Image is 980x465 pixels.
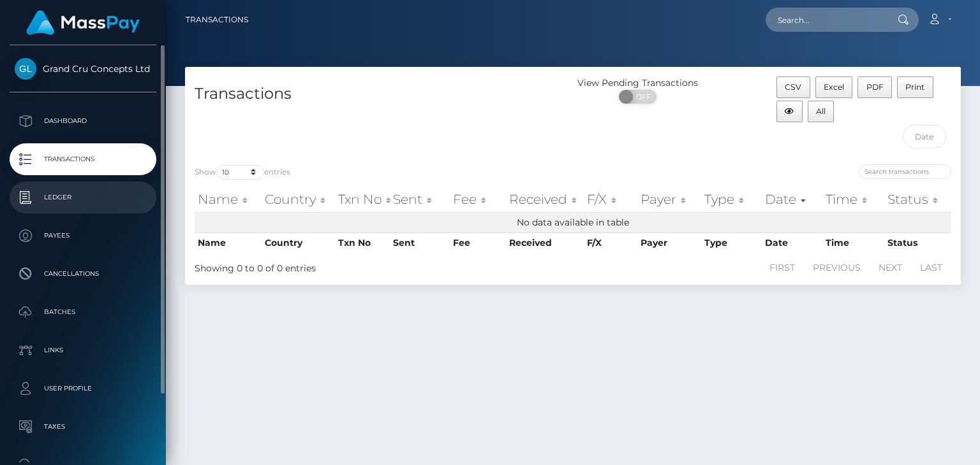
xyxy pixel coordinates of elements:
a: Transactions [10,143,156,175]
th: Status: activate to sort column ascending [884,187,951,212]
button: Column visibility [776,101,803,122]
img: Grand Cru Concepts Ltd [15,58,36,80]
th: Fee [450,232,506,253]
span: PDF [866,82,884,92]
th: Received: activate to sort column ascending [506,187,584,212]
a: User Profile [10,373,156,404]
label: Show entries [195,165,290,180]
span: Grand Cru Concepts Ltd [10,63,156,75]
img: MassPay Logo [26,10,140,35]
a: Links [10,334,156,366]
div: Showing 0 to 0 of 0 entries [195,257,499,275]
p: Taxes [15,417,151,436]
th: Status [884,232,951,253]
a: Dashboard [10,105,156,137]
p: Batches [15,303,151,322]
th: Time: activate to sort column ascending [822,187,884,212]
th: Country: activate to sort column ascending [262,187,335,212]
th: Name: activate to sort column ascending [195,187,262,212]
th: Date [762,232,823,253]
button: PDF [857,76,892,98]
span: CSV [785,82,801,92]
button: Print [897,76,933,98]
input: Date filter [903,125,947,148]
td: No data available in table [195,212,951,232]
th: Type: activate to sort column ascending [701,187,761,212]
th: Payer: activate to sort column ascending [637,187,701,212]
th: F/X [584,232,637,253]
th: Txn No [335,232,390,253]
th: Type [701,232,761,253]
th: Fee: activate to sort column ascending [450,187,506,212]
a: Payees [10,220,156,252]
th: Name [195,232,262,253]
th: Country [262,232,335,253]
p: Payees [15,226,151,245]
a: Transactions [186,6,248,33]
a: Ledger [10,182,156,213]
h4: Transactions [195,83,563,105]
a: Taxes [10,411,156,443]
button: CSV [776,76,810,98]
a: Batches [10,296,156,328]
th: Date: activate to sort column ascending [762,187,823,212]
p: User Profile [15,379,151,398]
th: Sent: activate to sort column ascending [390,187,450,212]
button: Excel [815,76,853,98]
p: Dashboard [15,111,151,131]
span: Excel [824,82,844,92]
th: F/X: activate to sort column ascending [584,187,637,212]
input: Search... [766,8,886,32]
th: Sent [390,232,450,253]
p: Cancellations [15,264,151,283]
select: Showentries [216,165,264,180]
span: Print [905,82,924,92]
th: Payer [637,232,701,253]
div: View Pending Transactions [573,76,702,90]
th: Txn No: activate to sort column ascending [335,187,390,212]
input: Search transactions [859,164,951,179]
span: All [816,106,826,116]
span: OFF [626,90,658,104]
th: Time [822,232,884,253]
a: Cancellations [10,258,156,290]
th: Received [506,232,584,253]
p: Ledger [15,188,151,207]
button: All [808,101,835,122]
p: Links [15,341,151,360]
p: Transactions [15,150,151,169]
